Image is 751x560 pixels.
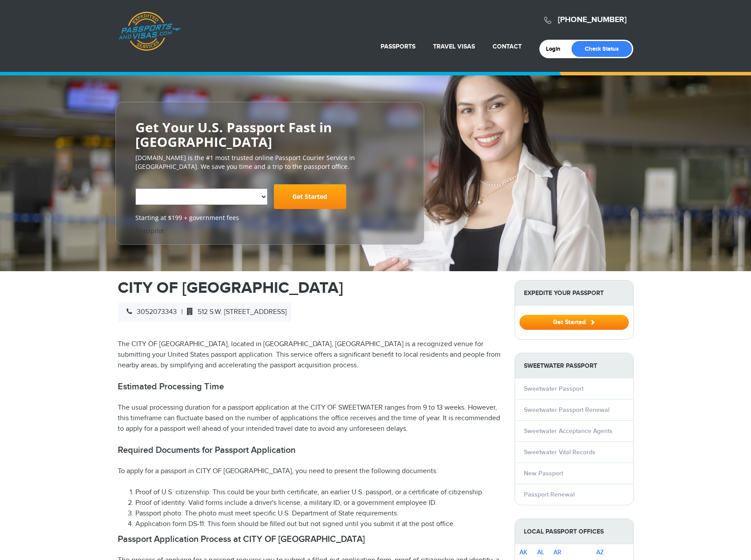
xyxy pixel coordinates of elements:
a: Passports [381,43,415,50]
a: [PHONE_NUMBER] [558,15,627,25]
li: Proof of identity: Valid forms include a driver's license, a military ID, or a government employe... [135,498,501,508]
h2: Passport Application Process at CITY OF [GEOGRAPHIC_DATA] [118,534,501,545]
button: Get Started [519,315,629,330]
strong: Sweetwater Passport [515,353,633,378]
h2: Estimated Processing Time [118,381,501,392]
p: To apply for a passport in CITY OF [GEOGRAPHIC_DATA], you need to present the following documents: [118,466,501,477]
a: Sweetwater Passport Renewal [524,406,609,414]
a: AL [537,549,544,556]
div: | [118,302,291,322]
a: AK [519,549,527,556]
p: [DOMAIN_NAME] is the #1 most trusted online Passport Courier Service in [GEOGRAPHIC_DATA]. We sav... [135,153,404,171]
a: New Passport [524,470,563,477]
h2: Get Your U.S. Passport Fast in [GEOGRAPHIC_DATA] [135,120,404,149]
a: AR [553,549,561,556]
span: Starting at $199 + government fees [135,213,404,222]
a: Contact [493,43,522,50]
li: Passport photo: The photo must meet specific U.S. Department of State requirements. [135,508,501,519]
h1: CITY OF [GEOGRAPHIC_DATA] [118,280,501,296]
span: 3052073343 [122,308,177,316]
strong: Local Passport Offices [515,519,633,544]
a: Travel Visas [433,43,475,50]
a: AZ [596,549,604,556]
a: Passports & [DOMAIN_NAME] [118,11,181,51]
strong: Expedite Your Passport [515,280,633,306]
a: Trustpilot [135,227,164,235]
a: Get Started [519,318,629,325]
li: Proof of U.S. citizenship: This could be your birth certificate, an earlier U.S. passport, or a c... [135,487,501,498]
p: The usual processing duration for a passport application at the CITY OF SWEETWATER ranges from 9 ... [118,403,501,434]
a: Sweetwater Acceptance Agents [524,427,613,435]
a: Sweetwater Passport [524,385,583,392]
a: Get Started [274,184,346,209]
h2: Required Documents for Passport Application [118,445,501,455]
a: Check Status [572,41,632,57]
a: Passport Renewal [524,491,575,498]
p: The CITY OF [GEOGRAPHIC_DATA], located in [GEOGRAPHIC_DATA], [GEOGRAPHIC_DATA] is a recognized ve... [118,339,501,371]
li: Application form DS-11: This form should be filled out but not signed until you submit it at the ... [135,519,501,530]
a: Login [546,45,567,52]
span: 512 S.W. [STREET_ADDRESS] [183,308,287,316]
a: Sweetwater Vital Records [524,448,595,456]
